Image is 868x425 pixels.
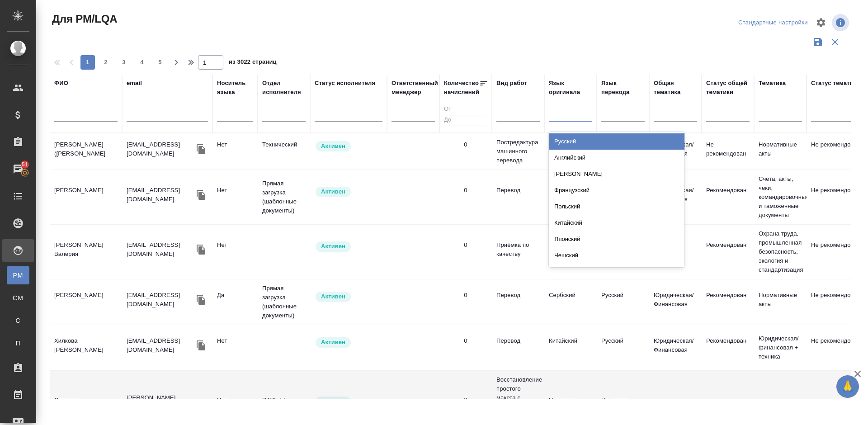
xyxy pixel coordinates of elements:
p: Активен [321,142,345,151]
button: 2 [99,55,113,70]
td: Юридическая/финансовая + техника [754,330,807,366]
button: Сбросить фильтры [826,33,844,51]
td: Да [212,286,258,318]
div: 0 [464,186,467,195]
button: 4 [135,55,149,70]
a: 51 [2,158,34,180]
p: Активен [321,187,345,196]
div: Рядовой исполнитель: назначай с учетом рейтинга [315,396,382,408]
td: Не рекомендован [702,136,754,167]
button: Скопировать [194,293,208,307]
div: Статус исполнителя [315,79,375,88]
td: Прямая загрузка (шаблонные документы) [258,175,310,220]
div: Рядовой исполнитель: назначай с учетом рейтинга [315,241,382,253]
td: Юридическая/Финансовая [649,332,702,364]
td: Рекомендован [702,332,754,364]
p: Активен [321,397,345,406]
div: Сербский [549,264,684,280]
td: Охрана труда, промышленная безопасность, экология и стандартизация [754,225,807,279]
a: С [7,312,29,330]
div: ФИО [54,79,68,88]
td: Хилкова [PERSON_NAME] [50,332,122,364]
button: 🙏 [836,375,859,398]
div: email [127,79,142,88]
span: 4 [135,58,149,67]
div: Японский [549,231,684,247]
td: Рекомендован [702,286,754,318]
div: Тематика [759,79,786,88]
td: Нет [212,181,258,213]
div: Китайский [549,215,684,231]
td: Нет [212,136,258,167]
div: Английский [549,150,684,166]
div: 0 [464,336,467,345]
button: Скопировать [194,339,208,352]
td: Перевод [492,181,544,213]
td: Овечкина [PERSON_NAME] [50,391,122,423]
div: 0 [464,241,467,250]
td: Не указан [544,391,597,423]
button: Сохранить фильтры [809,33,826,51]
td: Постредактура машинного перевода [492,133,544,170]
td: Перевод [492,332,544,364]
td: Русский [597,332,649,364]
span: 🙏 [840,377,855,396]
div: split button [736,16,810,30]
td: Нормативные акты [754,136,807,167]
p: [PERSON_NAME][EMAIL_ADDRESS][DOMAIN_NAME] [127,393,194,420]
div: Русский [549,133,684,150]
p: Активен [321,338,345,347]
button: Скопировать [194,243,208,256]
span: 2 [99,58,113,67]
a: CM [7,289,29,307]
div: Статус тематики [811,79,860,88]
div: Количество начислений [444,79,479,97]
div: Язык оригинала [549,79,592,97]
td: [PERSON_NAME] Валерия [50,236,122,268]
div: 0 [464,396,467,405]
td: Перевод [492,286,544,318]
span: Для PM/LQA [50,12,117,26]
td: Китайский [544,332,597,364]
input: До [444,115,487,126]
td: Нормативные акты [754,286,807,318]
td: [PERSON_NAME] [50,181,122,213]
div: Общая тематика [654,79,697,97]
span: CM [11,293,25,302]
td: Нет [212,332,258,364]
p: [EMAIL_ADDRESS][DOMAIN_NAME] [127,241,194,259]
button: 5 [153,55,167,70]
div: Рядовой исполнитель: назначай с учетом рейтинга [315,336,382,349]
span: из 3022 страниц [229,57,277,70]
span: С [11,316,25,325]
td: Рекомендован [702,236,754,268]
p: [EMAIL_ADDRESS][DOMAIN_NAME] [127,336,194,354]
a: PM [7,266,29,284]
span: П [11,339,25,348]
p: [EMAIL_ADDRESS][DOMAIN_NAME] [127,186,194,204]
span: 51 [16,160,33,169]
div: Отдел исполнителя [262,79,306,97]
td: Приёмка по качеству [492,236,544,268]
button: 3 [117,55,131,70]
span: PM [11,271,25,280]
div: Французский [549,182,684,198]
span: 5 [153,58,167,67]
p: [EMAIL_ADDRESS][DOMAIN_NAME] [127,140,194,158]
button: Скопировать [194,188,208,202]
p: [EMAIL_ADDRESS][DOMAIN_NAME] [127,291,194,309]
div: [PERSON_NAME] [549,166,684,182]
span: 3 [117,58,131,67]
td: Чешский [544,181,597,213]
td: Сербский [544,286,597,318]
td: Технический [258,136,310,167]
td: Азербайджанский [544,136,597,167]
p: Активен [321,242,345,251]
td: [PERSON_NAME] ([PERSON_NAME] [50,136,122,167]
td: DTPlight [258,391,310,423]
span: Посмотреть информацию [832,14,851,31]
td: Счета, акты, чеки, командировочные и таможенные документы [754,170,807,224]
td: Русский [597,286,649,318]
span: Настроить таблицу [810,12,832,33]
p: Активен [321,292,345,301]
